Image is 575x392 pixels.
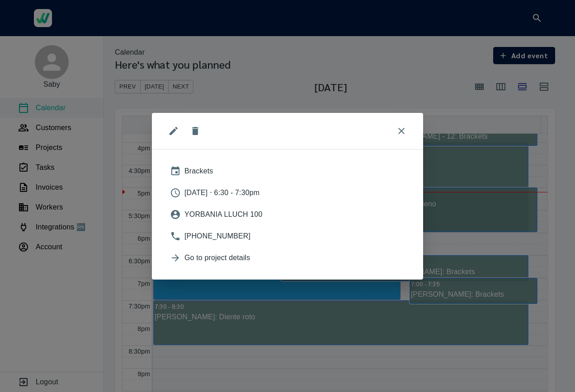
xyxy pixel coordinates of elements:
button: edit [163,120,184,142]
span: Go to project details [184,252,405,263]
span: YORBANIA LLUCH 100 [184,209,405,220]
button: close [391,120,412,142]
span: Brackets [184,166,405,177]
a: [PHONE_NUMBER] [163,225,412,247]
a: Go to project details [163,247,412,269]
span: [PHONE_NUMBER] [184,231,405,242]
a: YORBANIA LLUCH 100 [163,204,412,225]
button: close [184,120,206,142]
span: [DATE] ⋅ 6:30 - 7:30pm [184,187,405,198]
